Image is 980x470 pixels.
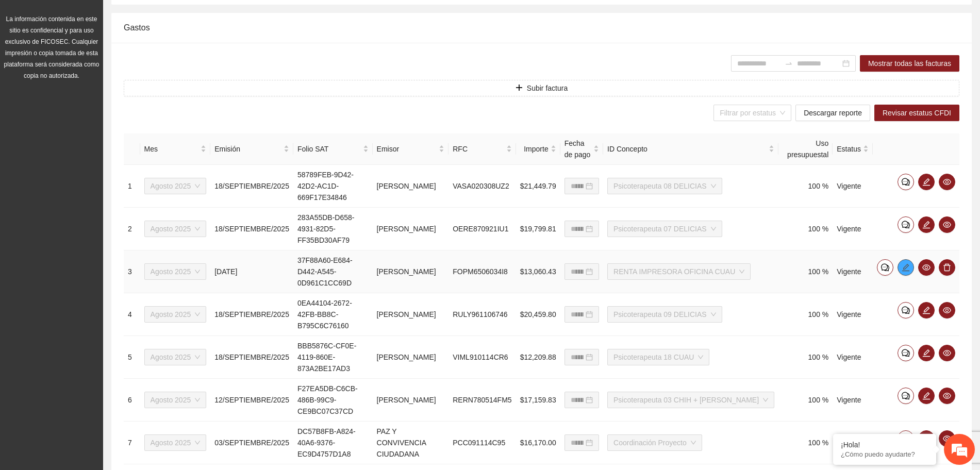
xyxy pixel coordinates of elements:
[293,336,373,379] td: BBB5876C-CF0E-4119-860E-873A2BE17AD3
[453,143,504,155] span: RFC
[210,133,293,165] th: Emisión
[918,259,935,276] button: eye
[874,105,959,121] button: Revisar estatus CFDI
[449,165,516,208] td: VASA020308UZ2
[939,434,955,443] span: eye
[833,133,873,165] th: Estatus
[918,345,935,361] button: edit
[778,379,833,422] td: 100 %
[373,250,449,293] td: [PERSON_NAME]
[373,336,449,379] td: [PERSON_NAME]
[297,143,361,155] span: Folio SAT
[613,307,716,322] span: Psicoterapeuta 09 DELICIAS
[293,379,373,422] td: F27EA5DB-C6CB-486B-99C9-CE9BC07C37CD
[449,250,516,293] td: FOPM6506034I8
[60,138,142,242] span: Estamos en línea.
[785,59,793,68] span: to
[918,302,935,318] button: edit
[124,208,140,250] td: 2
[898,221,913,229] span: comment
[778,293,833,336] td: 100 %
[210,250,293,293] td: [DATE]
[151,349,201,365] span: Agosto 2025
[918,216,935,233] button: edit
[151,435,201,450] span: Agosto 2025
[613,178,716,194] span: Psicoterapeuta 08 DELICIAS
[293,165,373,208] td: 58789FEB-9D42-42D2-AC1D-669F17E34846
[778,422,833,464] td: 100 %
[151,221,201,237] span: Agosto 2025
[516,133,560,165] th: Importe
[144,143,199,155] span: Mes
[939,259,955,276] button: delete
[373,208,449,250] td: [PERSON_NAME]
[898,430,914,447] button: comment
[918,430,935,447] button: edit
[373,293,449,336] td: [PERSON_NAME]
[778,165,833,208] td: 100 %
[124,422,140,464] td: 7
[613,392,768,408] span: Psicoterapeuta 03 CHIH + AQUILES
[939,349,955,357] span: eye
[877,263,893,272] span: comment
[898,178,913,186] span: comment
[151,264,201,279] span: Agosto 2025
[124,250,140,293] td: 3
[898,388,914,404] button: comment
[124,336,140,379] td: 5
[124,165,140,208] td: 1
[124,379,140,422] td: 6
[898,263,913,272] span: edit
[778,250,833,293] td: 100 %
[516,208,560,250] td: $19,799.81
[833,165,873,208] td: Vigente
[939,430,955,447] button: eye
[151,307,201,322] span: Agosto 2025
[613,221,716,237] span: Psicoterapeuta 07 DELICIAS
[449,336,516,379] td: VIML910114CR6
[778,208,833,250] td: 100 %
[516,250,560,293] td: $13,060.43
[54,53,173,66] div: Chatee con nosotros ahora
[778,133,833,165] th: Uso presupuestal
[939,216,955,233] button: eye
[293,133,373,165] th: Folio SAT
[210,293,293,336] td: 18/SEPTIEMBRE/2025
[939,178,955,186] span: eye
[449,379,516,422] td: RERN780514FM5
[449,133,516,165] th: RFC
[833,293,873,336] td: Vigente
[833,422,873,464] td: Vigente
[4,15,99,79] span: La información contenida en este sitio es confidencial y para uso exclusivo de FICOSEC. Cualquier...
[613,435,696,450] span: Coordinación Proyecto
[560,133,603,165] th: Fecha de pago
[795,105,870,121] button: Descargar reporte
[898,349,913,357] span: comment
[833,208,873,250] td: Vigente
[210,208,293,250] td: 18/SEPTIEMBRE/2025
[377,143,437,155] span: Emisor
[293,208,373,250] td: 283A55DB-D658-4931-82D5-FF35BD30AF79
[516,379,560,422] td: $17,159.83
[151,392,201,408] span: Agosto 2025
[898,302,914,318] button: comment
[898,174,914,190] button: comment
[140,133,211,165] th: Mes
[373,422,449,464] td: PAZ Y CONVIVENCIA CIUDADANA
[939,221,955,229] span: eye
[939,302,955,318] button: eye
[607,143,767,155] span: ID Concepto
[919,263,934,272] span: eye
[939,306,955,314] span: eye
[124,13,959,42] div: Gastos
[449,293,516,336] td: RULY961106746
[919,392,934,400] span: edit
[898,259,914,276] button: edit
[293,250,373,293] td: 37F88A60-E684-D442-A545-0D961C1CC69D
[124,80,959,96] button: plusSubir factura
[841,450,928,458] p: ¿Cómo puedo ayudarte?
[214,143,281,155] span: Emisión
[564,138,591,160] span: Fecha de pago
[841,441,928,449] div: ¡Hola!
[939,388,955,404] button: eye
